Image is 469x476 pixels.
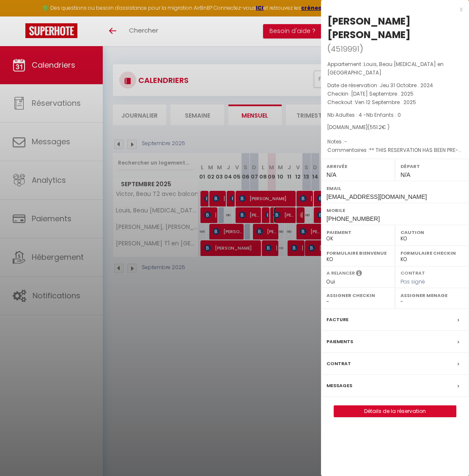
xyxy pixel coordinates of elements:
label: Assigner Checkin [326,291,389,300]
label: Facture [326,315,348,324]
p: Notes : [327,138,463,146]
label: A relancer [326,270,355,277]
span: [EMAIL_ADDRESS][DOMAIN_NAME] [326,193,427,200]
span: ( ) [327,43,363,55]
span: - [344,138,347,145]
span: N/A [400,171,410,178]
label: Caution [400,228,464,237]
label: Formulaire Checkin [400,249,464,257]
label: Paiement [326,228,389,237]
label: Contrat [326,359,351,368]
p: Date de réservation : [327,81,463,90]
span: [PHONE_NUMBER] [326,215,380,222]
label: Paiements [326,337,353,346]
div: x [321,4,463,14]
span: N/A [326,171,336,178]
span: Nb Adultes : 4 - [327,111,401,118]
span: 4519991 [331,44,359,54]
p: Commentaires : [327,146,463,154]
p: Checkin : [327,90,463,98]
span: Pas signé [400,278,425,285]
div: [DOMAIN_NAME] [327,124,463,132]
label: Contrat [400,270,425,275]
label: Assigner Menage [400,291,464,300]
label: Départ [400,162,464,171]
p: Checkout : [327,98,463,107]
button: Ouvrir le widget de chat LiveChat [7,3,32,29]
label: Messages [326,381,352,390]
span: Jeu 31 Octobre . 2024 [380,82,433,89]
button: Détails de la réservation [334,405,456,417]
a: Détails de la réservation [334,406,456,417]
label: Formulaire Bienvenue [326,249,389,257]
span: Ven 12 Septembre . 2025 [355,99,416,106]
div: [PERSON_NAME] [PERSON_NAME] [327,14,463,41]
label: Arrivée [326,162,389,171]
span: ( € ) [368,124,389,131]
span: Nb Enfants : 0 [366,111,401,118]
label: Email [326,184,464,193]
span: [DATE] Septembre . 2025 [351,90,414,97]
i: Sélectionner OUI si vous souhaiter envoyer les séquences de messages post-checkout [356,270,362,279]
span: 551.2 [370,124,382,131]
span: Louis, Beau [MEDICAL_DATA] en [GEOGRAPHIC_DATA] [327,61,444,76]
p: Appartement : [327,60,463,77]
label: Mobile [326,206,464,215]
